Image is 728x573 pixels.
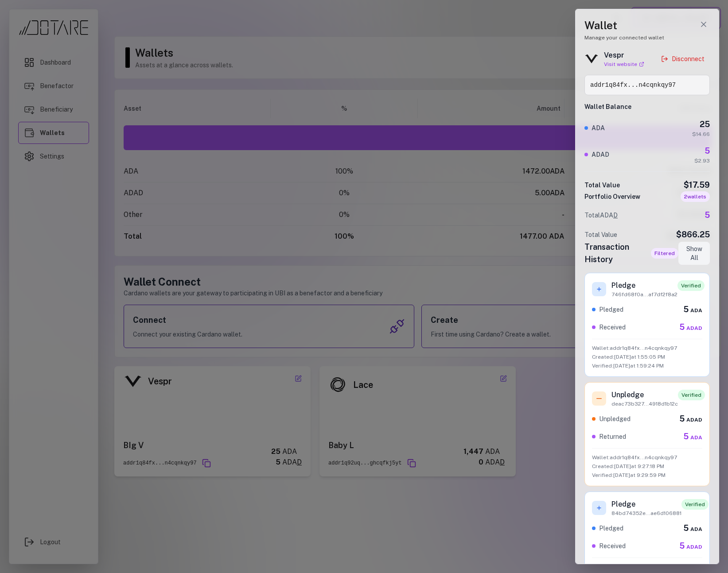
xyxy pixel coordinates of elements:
[694,145,710,157] div: 5
[592,563,702,570] p: Wallet: addr1q84fx...n4cqnkqy97
[584,102,710,111] h4: Wallet Balance
[613,212,618,219] span: D
[683,430,702,443] div: 5
[678,242,710,265] button: Show All
[611,280,677,291] h3: Pledge
[592,345,702,352] p: Wallet: addr1q84fx...n4cqnkqy97
[592,353,702,360] p: Created: [DATE] at 1:55:05 PM
[599,323,626,332] span: Received
[599,524,623,533] span: Pledged
[592,472,702,479] p: Verified: [DATE] at 9:29:59 PM
[677,280,705,291] span: Verified
[611,390,678,400] h3: Unpledge
[611,510,681,517] p: 84bd74352e...ae6d106881
[690,526,702,532] span: ADA
[690,307,702,314] span: ADA
[679,321,702,333] div: 5
[681,499,709,510] span: Verified
[697,18,710,31] button: Close wallet drawer
[705,209,710,221] span: 5
[599,542,626,550] span: Received
[692,118,710,131] div: 25
[686,544,702,550] span: ADAD
[584,34,710,41] p: Manage your connected wallet
[584,192,640,201] h3: Portfolio Overview
[686,417,702,423] span: ADAD
[604,50,644,61] div: Vespr
[584,18,710,32] h1: Wallet
[694,157,710,164] div: $2.93
[584,211,618,220] span: Total
[592,454,702,461] p: Wallet: addr1q84fx...n4cqnkqy97
[599,432,626,441] span: Returned
[611,400,678,407] p: deac73b327...4918d1b12c
[592,463,702,470] p: Created: [DATE] at 9:27:18 PM
[651,248,678,259] span: Filtered
[604,61,644,68] a: Visit website
[681,191,710,202] span: 2 wallet s
[592,150,609,159] span: ADAD
[584,230,617,239] span: Total Value
[592,362,702,369] p: Verified: [DATE] at 1:59:24 PM
[692,131,710,138] div: $14.66
[592,124,605,132] span: ADA
[599,305,623,314] span: Pledged
[690,434,702,441] span: ADA
[584,181,620,190] span: Total Value
[678,390,705,400] span: Verified
[679,413,702,425] div: 5
[684,179,710,191] span: $17.59
[686,325,702,331] span: ADAD
[656,51,710,67] button: Disconnect
[600,212,618,219] span: ADA
[584,241,646,266] h2: Transaction History
[611,499,681,510] h3: Pledge
[683,522,702,534] div: 5
[683,303,702,316] div: 5
[599,414,631,423] span: Unpledged
[584,54,599,63] img: Vespr logo
[584,75,710,95] button: addr1q84fx...n4cqnkqy97
[611,291,677,298] p: 746fd68f0a...af7df2f8a2
[676,228,710,241] span: $866.25
[679,540,702,552] div: 5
